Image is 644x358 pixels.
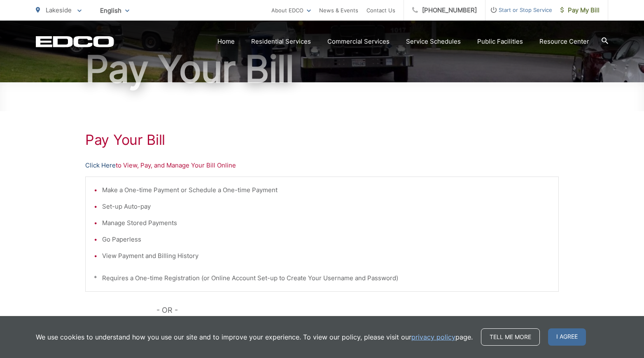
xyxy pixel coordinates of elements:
span: Pay My Bill [560,5,600,15]
a: Residential Services [251,37,311,46]
a: Contact Us [366,5,395,15]
a: Click Here [85,160,116,170]
a: Public Facilities [477,37,523,46]
span: Lakeside [46,6,72,14]
li: Make a One-time Payment or Schedule a One-time Payment [102,185,550,195]
span: English [94,3,135,18]
p: * Requires a One-time Registration (or Online Account Set-up to Create Your Username and Password) [94,273,550,283]
h1: Pay Your Bill [85,132,559,148]
a: About EDCO [271,5,311,15]
li: Manage Stored Payments [102,218,550,228]
li: Set-up Auto-pay [102,202,550,212]
li: View Payment and Billing History [102,251,550,261]
a: privacy policy [411,332,455,342]
a: Tell me more [481,328,540,346]
a: News & Events [319,5,358,15]
a: Commercial Services [327,37,390,46]
a: Resource Center [539,37,589,46]
h1: Pay Your Bill [36,49,608,90]
a: Service Schedules [406,37,461,46]
a: EDCD logo. Return to the homepage. [36,36,114,47]
li: Go Paperless [102,235,550,244]
a: Home [217,37,235,46]
p: We use cookies to understand how you use our site and to improve your experience. To view our pol... [36,332,473,342]
span: I agree [548,328,586,346]
p: to View, Pay, and Manage Your Bill Online [85,160,559,170]
p: - OR - [156,304,559,316]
